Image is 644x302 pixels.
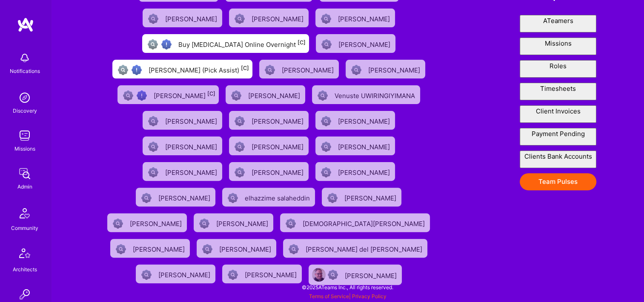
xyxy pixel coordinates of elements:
img: Not Scrubbed [116,244,126,254]
sup: [C] [298,39,306,46]
img: High Potential User [132,65,142,75]
div: [PERSON_NAME] [216,217,270,228]
div: [PERSON_NAME] [219,243,273,254]
div: [PERSON_NAME] [245,268,298,279]
a: Not Scrubbed[PERSON_NAME] [256,56,342,82]
img: Not Scrubbed [289,244,299,254]
img: Not Scrubbed [321,142,331,152]
a: Not fully vettedHigh Potential UserBuy [MEDICAL_DATA] Online Overnight[C] [139,31,312,56]
a: Not Scrubbed[PERSON_NAME] [107,235,193,261]
a: Privacy Policy [352,293,386,299]
img: Not Scrubbed [321,116,331,126]
a: Not Scrubbed[PERSON_NAME] [222,82,309,107]
span: | [309,293,386,299]
a: Not Scrubbed[PERSON_NAME] [139,5,226,31]
img: Not Scrubbed [199,218,209,229]
a: User AvatarNot Scrubbed[PERSON_NAME] [305,261,405,288]
a: Not ScrubbedVenuste UWIRINGIYIMANA [309,82,424,107]
a: Not Scrubbed[PERSON_NAME] [312,31,399,56]
img: Not Scrubbed [321,14,331,24]
img: Not Scrubbed [148,167,158,177]
img: Not Scrubbed [228,270,238,280]
img: Not Scrubbed [321,39,332,49]
div: [PERSON_NAME] [252,12,305,23]
img: admin teamwork [16,165,33,182]
img: Not Scrubbed [265,65,275,75]
img: Not Scrubbed [321,167,331,177]
a: Not fully vettedHigh Potential User[PERSON_NAME] (Pick Assist)[C] [109,56,256,82]
img: Community [14,203,35,224]
div: [PERSON_NAME] [345,269,398,280]
button: Roles [520,60,596,78]
div: [PERSON_NAME] [158,192,212,203]
a: Not Scrubbed[PERSON_NAME] [226,5,312,31]
div: [DEMOGRAPHIC_DATA][PERSON_NAME] [303,217,426,228]
a: Not Scrubbed[PERSON_NAME] [139,159,226,184]
div: [PERSON_NAME] [338,38,392,49]
a: Not Scrubbed[PERSON_NAME] [226,159,312,184]
img: Not Scrubbed [235,14,245,24]
a: Not Scrubbed[PERSON_NAME] [342,56,429,82]
div: Buy [MEDICAL_DATA] Online Overnight [178,38,306,49]
img: Not fully vetted [123,90,133,101]
a: Not Scrubbed[PERSON_NAME] [312,5,398,31]
div: [PERSON_NAME] [165,115,219,126]
a: Not Scrubbed[PERSON_NAME] [193,235,280,261]
a: Not Scrubbed[PERSON_NAME] [318,184,405,210]
div: [PERSON_NAME] [158,268,212,279]
img: Not Scrubbed [202,244,212,254]
img: Architects [14,244,35,265]
div: Notifications [10,67,40,75]
img: High Potential User [161,39,172,49]
img: Not fully vetted [118,65,128,75]
img: Not Scrubbed [231,90,241,101]
div: Missions [14,144,35,153]
img: Not Scrubbed [351,65,361,75]
div: [PERSON_NAME] [252,115,305,126]
a: Not Scrubbed[PERSON_NAME] [139,107,226,133]
div: [PERSON_NAME] [165,12,219,23]
div: Discovery [13,106,37,115]
div: [PERSON_NAME] [368,64,422,75]
button: Client Invoices [520,105,596,123]
img: Not Scrubbed [235,142,245,152]
button: Payment Pending [520,128,596,145]
img: Not fully vetted [148,39,158,49]
a: Not Scrubbed[PERSON_NAME] [226,133,312,159]
div: [PERSON_NAME] [130,217,183,228]
div: [PERSON_NAME] [338,166,392,177]
a: Not Scrubbed[PERSON_NAME] [312,107,398,133]
div: Admin [17,182,32,191]
button: Timesheets [520,83,596,100]
div: [PERSON_NAME] [252,140,305,151]
img: Not Scrubbed [318,90,328,101]
a: Not Scrubbed[PERSON_NAME] [219,261,305,288]
img: Not Scrubbed [235,116,245,126]
img: Not Scrubbed [148,142,158,152]
img: Not Scrubbed [328,270,338,280]
a: Not Scrubbed[PERSON_NAME] [312,133,398,159]
div: [PERSON_NAME] [338,12,392,23]
img: Not Scrubbed [148,116,158,126]
a: Not Scrubbed[PERSON_NAME] del [PERSON_NAME] [280,235,431,261]
div: elhazzime salaheddin [245,192,312,203]
a: Not Scrubbed[PERSON_NAME] [132,261,219,288]
div: [PERSON_NAME] [252,166,305,177]
div: [PERSON_NAME] [338,140,392,151]
sup: [C] [207,90,215,97]
button: Team Pulses [520,173,596,190]
img: Not Scrubbed [286,218,296,229]
a: Not Scrubbed[PERSON_NAME] [139,133,226,159]
div: [PERSON_NAME] [154,89,215,100]
div: [PERSON_NAME] del [PERSON_NAME] [306,243,424,254]
img: teamwork [16,127,33,144]
img: High Potential User [137,90,147,101]
img: Not Scrubbed [228,193,238,203]
img: Not Scrubbed [148,14,158,24]
img: Not Scrubbed [327,193,338,203]
a: Not Scrubbed[PERSON_NAME] [190,210,277,235]
a: Not Scrubbed[DEMOGRAPHIC_DATA][PERSON_NAME] [277,210,433,235]
div: [PERSON_NAME] (Pick Assist) [149,64,249,75]
button: Missions [520,38,596,55]
a: Terms of Service [309,293,349,299]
